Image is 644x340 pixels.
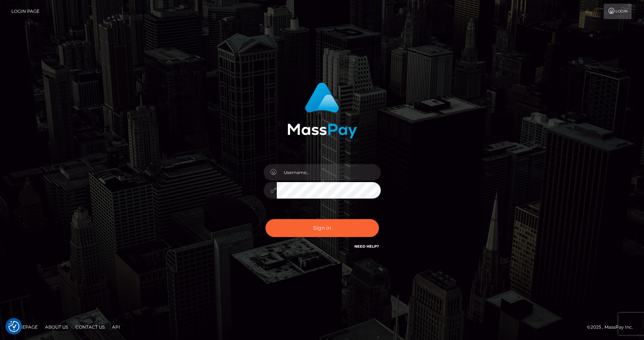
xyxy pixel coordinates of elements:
[8,321,41,333] a: Homepage
[42,321,71,333] a: About Us
[277,164,381,181] input: Username...
[354,244,379,249] a: Need Help?
[11,4,40,19] a: Login Page
[265,219,379,237] button: Sign in
[109,321,123,333] a: API
[604,4,632,19] a: Login
[287,82,357,138] img: MassPay Login
[587,323,639,331] div: © 2025 , MassPay Inc.
[72,321,108,333] a: Contact Us
[8,321,19,332] button: Consent Preferences
[8,321,19,332] img: Revisit consent button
